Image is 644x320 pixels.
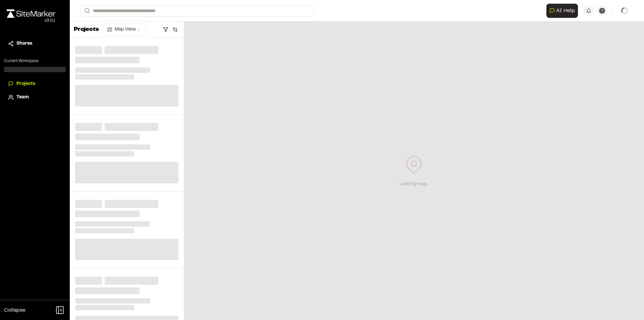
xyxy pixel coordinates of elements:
[546,4,581,18] div: Open AI Assistant
[16,80,35,88] span: Projects
[16,94,29,101] span: Team
[4,306,25,314] span: Collapse
[7,9,55,18] img: rebrand.png
[4,58,66,64] p: Current Workspace
[546,4,578,18] button: Open AI Assistant
[74,25,99,34] p: Projects
[556,7,575,15] span: AI Help
[7,18,55,24] div: Oh geez...please don't...
[8,94,62,101] a: Team
[399,181,429,188] div: Loading map...
[8,40,62,47] a: Shares
[16,40,32,47] span: Shares
[80,5,93,16] button: Search
[8,80,62,88] a: Projects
